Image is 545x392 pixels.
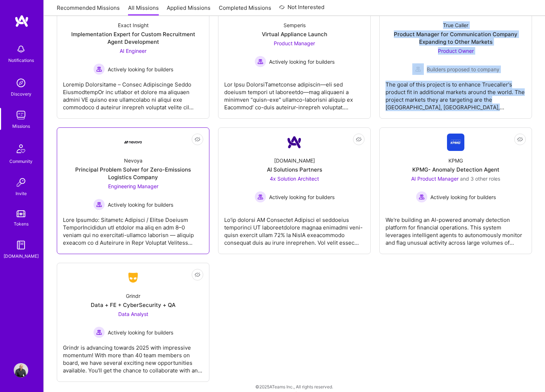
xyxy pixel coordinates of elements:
[517,136,523,142] i: icon EyeClosed
[124,157,142,164] div: Nevoya
[427,66,499,73] span: Builders proposed to company
[412,166,499,173] div: KPMG- Anomaly Detection Agent
[14,238,28,252] img: guide book
[416,191,427,203] img: Actively looking for builders
[412,63,424,75] img: Builders proposed to company
[14,14,29,28] img: logo
[274,157,315,164] div: [DOMAIN_NAME]
[14,76,28,90] img: discovery
[219,4,271,16] a: Completed Missions
[11,90,31,98] div: Discovery
[63,210,203,246] div: Lore Ipsumdo: Sitametc Adipisci / Elitse Doeiusm TemporIncididun utl etdolor ma aliq en adm 8–0 v...
[267,166,322,173] div: AI Solutions Partners
[386,210,526,246] div: We're building an AI-powered anomaly detection platform for financial operations. This system lev...
[386,134,526,248] a: Company LogoKPMGKPMG- Anomaly Detection AgentAI Product Manager and 3 other rolesActively looking...
[411,176,459,182] span: AI Product Manager
[63,166,203,181] div: Principal Problem Solver for Zero-Emissions Logistics Company
[9,157,33,165] div: Community
[284,21,306,29] div: Semperis
[108,329,173,336] span: Actively looking for builders
[91,301,175,309] div: Data + FE + CyberSecurity + QA
[12,140,30,157] img: Community
[386,30,526,46] div: Product Manager for Communication Company Expanding to Other Markets
[63,75,203,111] div: Loremip Dolorsitame – Consec Adipiscinge Seddo EiusmodtempOr inc utlabor et dolore ma aliquaen ad...
[108,201,173,208] span: Actively looking for builders
[108,66,173,73] span: Actively looking for builders
[128,4,159,16] a: All Missions
[430,193,496,201] span: Actively looking for builders
[17,210,25,217] img: tokens
[12,363,30,378] a: User Avatar
[63,269,203,376] a: Company LogoGrindrData + FE + CyberSecurity + QAData Analyst Actively looking for buildersActivel...
[124,141,142,144] img: Company Logo
[93,199,105,210] img: Actively looking for builders
[14,42,28,56] img: bell
[63,134,203,248] a: Company LogoNevoyaPrincipal Problem Solver for Zero-Emissions Logistics CompanyEngineering Manage...
[93,326,105,338] img: Actively looking for builders
[167,4,210,16] a: Applied Missions
[356,136,362,142] i: icon EyeClosed
[269,58,335,66] span: Actively looking for builders
[447,134,464,151] img: Company Logo
[224,75,365,111] div: Lor Ipsu DolorsiTametconse adipiscin—eli sed doeiusm tempori ut laboreetdo—mag aliquaeni a minimv...
[108,183,158,189] span: Engineering Manager
[124,271,142,284] img: Company Logo
[286,134,303,151] img: Company Logo
[195,272,200,278] i: icon EyeClosed
[270,176,319,182] span: 4x Solution Architect
[63,30,203,46] div: Implementation Expert for Custom Recruitment Agent Development
[118,21,149,29] div: Exact Insight
[460,176,500,182] span: and 3 other roles
[224,210,365,246] div: Lo'ip dolorsi AM Consectet Adipisci el seddoeius temporinci UT laboreetdolore magnaa enimadmi ven...
[443,21,468,29] div: True Caller
[14,220,29,228] div: Tokens
[57,4,120,16] a: Recommended Missions
[14,108,28,122] img: teamwork
[8,56,34,64] div: Notifications
[118,311,148,317] span: Data Analyst
[12,122,30,130] div: Missions
[14,175,28,190] img: Invite
[386,75,526,111] div: The goal of this project is to enhance Truecaller's product fit in additional markets around the ...
[448,157,463,164] div: KPMG
[255,191,266,203] img: Actively looking for builders
[63,338,203,374] div: Grindr is advancing towards 2025 with impressive momentum! With more than 40 team members on boar...
[16,190,27,197] div: Invite
[93,63,105,75] img: Actively looking for builders
[195,136,200,142] i: icon EyeClosed
[274,40,315,46] span: Product Manager
[262,30,327,38] div: Virtual Appliance Launch
[14,363,28,378] img: User Avatar
[126,292,140,300] div: Grindr
[438,48,474,54] span: Product Owner
[4,252,39,260] div: [DOMAIN_NAME]
[120,48,146,54] span: AI Engineer
[269,193,335,201] span: Actively looking for builders
[224,134,365,248] a: Company Logo[DOMAIN_NAME]AI Solutions Partners4x Solution Architect Actively looking for builders...
[255,56,266,67] img: Actively looking for builders
[279,3,324,16] a: Not Interested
